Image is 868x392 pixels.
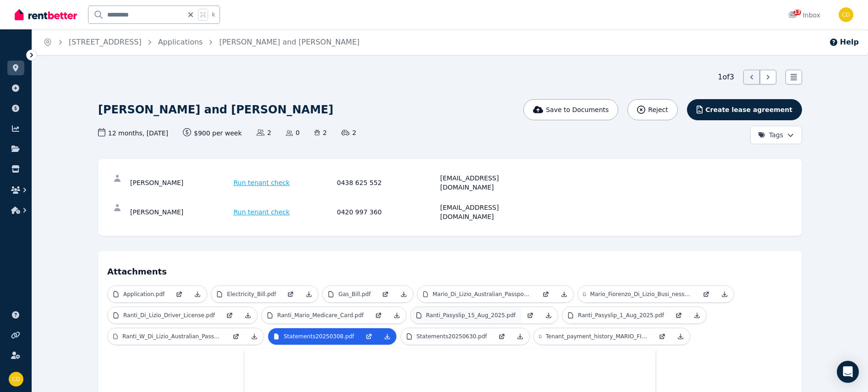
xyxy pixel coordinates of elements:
[562,307,670,324] a: Ranti_Pasyslip_1_Aug_2025.pdf
[440,174,541,192] div: [EMAIL_ADDRESS][DOMAIN_NAME]
[220,307,239,324] a: Open in new Tab
[653,328,671,345] a: Open in new Tab
[108,286,170,302] a: Application.pdf
[417,333,487,340] p: Statements20250630.pdf
[130,174,231,192] div: [PERSON_NAME]
[234,178,290,187] span: Run tenant check
[705,105,792,114] span: Create lease agreement
[341,128,356,137] span: 2
[262,307,369,324] a: Ranti_Mario_Medicare_Card.pdf
[839,7,853,22] img: Chris Dimitropoulos
[534,328,653,345] a: Tenant_payment_history_MARIO_FIORENZO_DI_LIZIO_AND_RANTI_W.pdf
[108,328,227,345] a: Ranti_W_Di_Lizio_Australian_Passport.pdf
[98,128,168,138] span: 12 months , [DATE]
[590,291,692,298] p: Mario_Fiorenzo_Di_Lizio_Busi_nessCheqAcctPlus_043685855_31.pdf
[578,286,697,302] a: Mario_Fiorenzo_Di_Lizio_Busi_nessCheqAcctPlus_043685855_31.pdf
[687,99,802,120] button: Create lease agreement
[360,328,378,345] a: Open in new Tab
[245,328,264,345] a: Download Attachment
[829,37,859,48] button: Help
[323,286,376,302] a: Gas_Bill.pdf
[158,38,203,46] a: Applications
[284,333,354,340] p: Statements20250308.pdf
[338,291,370,298] p: Gas_Bill.pdf
[837,361,859,383] div: Open Intercom Messenger
[337,174,438,192] div: 0438 625 552
[212,11,215,18] span: k
[239,307,257,324] a: Download Attachment
[750,126,802,144] button: Tags
[32,29,370,55] nav: Breadcrumb
[123,312,215,319] p: Ranti_Di_Lizio_Driver_License.pdf
[188,286,207,302] a: Download Attachment
[537,286,555,302] a: Open in new Tab
[314,128,327,137] span: 2
[378,328,396,345] a: Download Attachment
[411,307,522,324] a: Ranti_Pasyslip_15_Aug_2025.pdf
[286,128,300,137] span: 0
[183,128,242,138] span: $900 per week
[670,307,688,324] a: Open in new Tab
[511,328,529,345] a: Download Attachment
[648,105,668,114] span: Reject
[122,333,221,340] p: Ranti_W_Di_Lizio_Australian_Passport.pdf
[697,286,715,302] a: Open in new Tab
[69,38,142,46] a: [STREET_ADDRESS]
[130,203,231,221] div: [PERSON_NAME]
[546,333,648,340] p: Tenant_payment_history_MARIO_FIORENZO_DI_LIZIO_AND_RANTI_W.pdf
[369,307,388,324] a: Open in new Tab
[281,286,300,302] a: Open in new Tab
[170,286,188,302] a: Open in new Tab
[395,286,413,302] a: Download Attachment
[493,328,511,345] a: Open in new Tab
[715,286,734,302] a: Download Attachment
[123,291,165,298] p: Application.pdf
[521,307,539,324] a: Open in new Tab
[523,99,619,120] button: Save to Documents
[671,328,690,345] a: Download Attachment
[401,328,493,345] a: Statements20250630.pdf
[578,312,664,319] p: Ranti_Pasyslip_1_Aug_2025.pdf
[433,291,531,298] p: Mario_Di_Lizio_Australian_Passport.jpg
[277,312,363,319] p: Ranti_Mario_Medicare_Card.pdf
[15,8,77,22] img: RentBetter
[688,307,706,324] a: Download Attachment
[107,260,793,278] h4: Attachments
[418,286,537,302] a: Mario_Di_Lizio_Australian_Passport.jpg
[227,291,276,298] p: Electricity_Bill.pdf
[211,286,281,302] a: Electricity_Bill.pdf
[227,328,245,345] a: Open in new Tab
[337,203,438,221] div: 0420 997 360
[555,286,573,302] a: Download Attachment
[627,99,677,120] button: Reject
[257,128,271,137] span: 2
[788,11,820,20] div: Inbox
[108,307,220,324] a: Ranti_Di_Lizio_Driver_License.pdf
[546,105,609,114] span: Save to Documents
[268,328,360,345] a: Statements20250308.pdf
[219,38,359,46] a: [PERSON_NAME] and [PERSON_NAME]
[718,72,734,83] span: 1 of 3
[426,312,516,319] p: Ranti_Pasyslip_15_Aug_2025.pdf
[376,286,395,302] a: Open in new Tab
[440,203,541,221] div: [EMAIL_ADDRESS][DOMAIN_NAME]
[758,130,783,140] span: Tags
[300,286,318,302] a: Download Attachment
[794,10,801,15] span: 13
[388,307,406,324] a: Download Attachment
[98,102,333,117] h1: [PERSON_NAME] and [PERSON_NAME]
[234,207,290,217] span: Run tenant check
[539,307,558,324] a: Download Attachment
[9,372,23,386] img: Chris Dimitropoulos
